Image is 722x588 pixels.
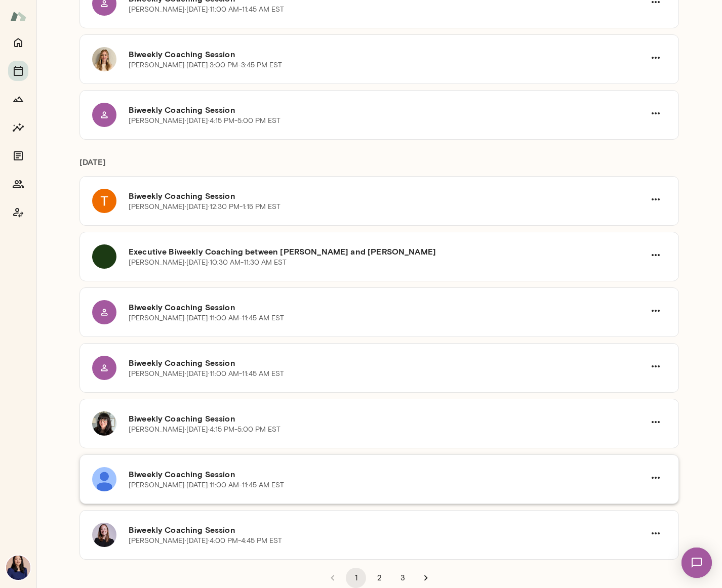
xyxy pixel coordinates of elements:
p: [PERSON_NAME] · [DATE] · 4:00 PM-4:45 PM EST [129,536,282,546]
p: [PERSON_NAME] · [DATE] · 10:30 AM-11:30 AM EST [129,258,287,268]
button: page 1 [346,568,366,588]
p: [PERSON_NAME] · [DATE] · 11:00 AM-11:45 AM EST [129,480,284,490]
h6: Executive Biweekly Coaching between [PERSON_NAME] and [PERSON_NAME] [129,245,645,258]
p: [PERSON_NAME] · [DATE] · 3:00 PM-3:45 PM EST [129,60,282,70]
button: Go to page 2 [369,568,389,588]
button: Home [8,32,28,53]
p: [PERSON_NAME] · [DATE] · 4:15 PM-5:00 PM EST [129,425,280,435]
p: [PERSON_NAME] · [DATE] · 4:15 PM-5:00 PM EST [129,116,280,126]
button: Documents [8,146,28,166]
button: Go to next page [416,568,436,588]
h6: Biweekly Coaching Session [129,468,645,480]
button: Members [8,174,28,194]
h6: Biweekly Coaching Session [129,104,645,116]
h6: Biweekly Coaching Session [129,190,645,202]
h6: Biweekly Coaching Session [129,524,645,536]
div: pagination [79,560,679,588]
button: Go to page 3 [392,568,413,588]
p: [PERSON_NAME] · [DATE] · 12:30 PM-1:15 PM EST [129,202,280,212]
button: Coach app [8,202,28,223]
h6: Biweekly Coaching Session [129,412,645,425]
h6: Biweekly Coaching Session [129,301,645,313]
p: [PERSON_NAME] · [DATE] · 11:00 AM-11:45 AM EST [129,369,284,379]
h6: Biweekly Coaching Session [129,357,645,369]
img: Mento [10,7,26,26]
button: Sessions [8,61,28,81]
h6: Biweekly Coaching Session [129,48,645,60]
img: Leah Kim [6,556,30,580]
h6: [DATE] [79,156,679,176]
p: [PERSON_NAME] · [DATE] · 11:00 AM-11:45 AM EST [129,5,284,15]
nav: pagination navigation [321,568,437,588]
button: Growth Plan [8,89,28,109]
p: [PERSON_NAME] · [DATE] · 11:00 AM-11:45 AM EST [129,313,284,323]
button: Insights [8,117,28,138]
